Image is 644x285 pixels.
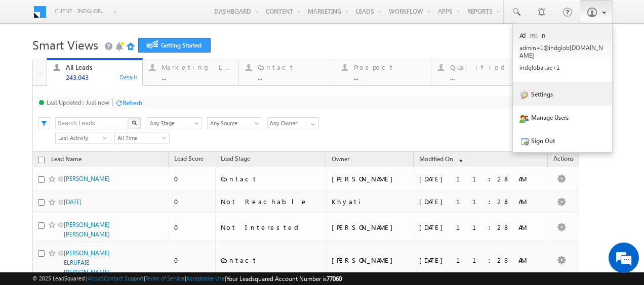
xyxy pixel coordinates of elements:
div: Khyati [332,197,409,206]
input: Check all records [38,157,45,163]
div: ... [450,73,521,81]
a: [DATE] [64,198,82,206]
a: Last Activity [55,132,110,144]
span: Lead Stage [221,155,250,162]
a: Lead Stage [216,153,255,166]
a: Getting Started [138,38,211,53]
div: All Leads [66,63,137,71]
a: Show All Items [305,118,318,128]
div: Refresh [123,99,142,107]
span: 77060 [327,275,342,282]
div: Not Interested [221,223,322,232]
span: Any Source [208,119,259,128]
input: Search Leads [55,117,129,129]
div: Qualified [450,63,521,71]
div: Prospect [354,63,425,71]
a: Contact Support [104,275,144,281]
p: indgl obal. ae+1 [519,64,606,71]
div: 0 [174,256,211,265]
div: Lead Stage Filter [147,117,202,129]
div: [PERSON_NAME] [332,256,409,265]
a: Manage Users [513,106,612,129]
div: 0 [174,223,211,232]
a: Lead Score [169,153,209,166]
div: Owner Filter [267,117,318,129]
div: [PERSON_NAME] [332,223,409,232]
img: Search [132,120,137,125]
span: Modified On [419,155,453,163]
div: 0 [174,197,211,206]
span: © 2025 LeadSquared | | | | | [32,274,342,283]
div: Marketing Leads [162,63,232,71]
a: [PERSON_NAME] [64,175,110,182]
div: ... [354,73,425,81]
div: ... [162,73,232,81]
a: Any Source [207,117,262,129]
div: Last Updated : Just now [47,99,109,106]
span: Last Activity [56,133,107,142]
a: [PERSON_NAME] ELRUFAIE [PERSON_NAME] [64,249,110,276]
div: 243,043 [66,73,137,81]
a: Terms of Service [145,275,185,281]
div: ... [258,73,329,81]
a: Marketing Leads... [142,60,239,85]
span: Owner [332,155,349,163]
span: Client - indglobal1 (77060) [55,6,108,16]
div: [DATE] 11:28 AM [419,197,544,206]
input: Type to Search [267,117,319,129]
a: All Leads243,043Details [47,58,143,86]
div: Details [119,72,139,81]
a: Admin admin+1@indglob[DOMAIN_NAME] indglobal.ae+1 [513,24,612,82]
a: [PERSON_NAME] [PERSON_NAME] [64,221,110,238]
div: Lead Source Filter [207,117,262,129]
div: [DATE] 11:28 AM [419,256,544,265]
a: Modified On (sorted descending) [414,153,468,166]
a: Sign Out [513,129,612,152]
a: Lead Name [46,154,87,167]
a: Contact... [238,60,335,85]
span: Lead Score [174,155,204,162]
span: (sorted descending) [455,156,463,164]
a: Prospect... [335,60,431,85]
div: [DATE] 11:28 AM [419,174,544,183]
p: Admin [519,31,606,39]
div: [DATE] 11:28 AM [419,223,544,232]
p: admin +1@in dglob [DOMAIN_NAME] [519,44,606,59]
span: All Time [115,133,166,142]
a: Acceptable Use [186,275,225,281]
span: Smart Views [32,36,98,53]
div: Contact [258,63,329,71]
a: Any Stage [147,117,202,129]
div: Contact [221,174,322,183]
a: All Time [114,132,170,144]
span: Actions [548,153,579,166]
span: Your Leadsquared Account Number is [226,275,342,282]
div: Contact [221,256,322,265]
div: 0 [174,174,211,183]
span: Any Stage [147,119,198,128]
div: [PERSON_NAME] [332,174,409,183]
div: Not Reachable [221,197,322,206]
a: About [88,275,102,281]
a: Settings [513,82,612,106]
a: Qualified... [431,60,528,85]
